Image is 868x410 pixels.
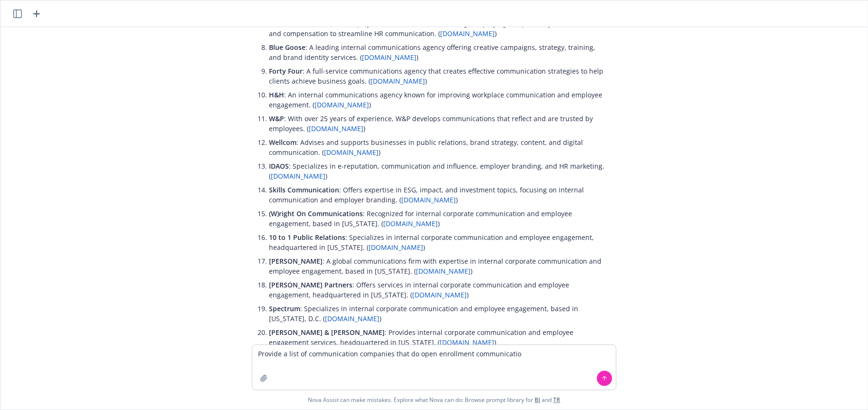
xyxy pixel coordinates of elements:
[314,100,369,109] a: [DOMAIN_NAME]
[269,66,607,86] p: : A full-service communications agency that creates effective communication strategies to help cl...
[309,124,363,133] a: [DOMAIN_NAME]
[269,256,607,276] p: : A global communications firm with expertise in internal corporate communication and employee en...
[269,90,284,99] span: H&H
[440,29,495,38] a: [DOMAIN_NAME]
[325,314,379,323] a: [DOMAIN_NAME]
[269,185,339,194] span: Skills Communication
[269,280,607,300] p: : Offers services in internal corporate communication and employee engagement, headquartered in [...
[269,209,363,218] span: (W)right On Communications
[370,76,425,86] a: [DOMAIN_NAME]
[269,209,607,229] p: : Recognized for internal corporate communication and employee engagement, based in [US_STATE]. ( )
[269,67,303,76] span: Forty Four
[269,114,284,123] span: W&P
[383,219,438,228] a: [DOMAIN_NAME]
[269,162,289,171] span: IDAOS
[269,280,352,289] span: [PERSON_NAME] Partners
[369,243,423,252] a: [DOMAIN_NAME]
[269,233,345,242] span: 10 to 1 Public Relations
[271,172,325,181] a: [DOMAIN_NAME]
[553,396,560,404] a: TR
[269,137,607,157] p: : Advises and supports businesses in public relations, brand strategy, content, and digital commu...
[401,195,456,204] a: [DOMAIN_NAME]
[269,304,300,313] span: Spectrum
[252,345,616,390] textarea: Provide a list of communication companies that do open enrollment communicatio
[269,90,607,110] p: : An internal communications agency known for improving workplace communication and employee enga...
[362,53,416,62] a: [DOMAIN_NAME]
[269,19,607,38] p: : Provides employee communications consulting, simplifying complex subjects like benefits and com...
[269,138,296,147] span: Wellcom
[269,257,323,266] span: [PERSON_NAME]
[269,43,305,52] span: Blue Goose
[269,42,607,62] p: : A leading internal communications agency offering creative campaigns, strategy, training, and b...
[269,114,607,133] p: : With over 25 years of experience, W&P develops communications that reflect and are trusted by e...
[535,396,540,404] a: BI
[4,390,864,410] span: Nova Assist can make mistakes. Explore what Nova can do: Browse prompt library for and
[324,148,379,157] a: [DOMAIN_NAME]
[269,304,607,324] p: : Specializes in internal corporate communication and employee engagement, based in [US_STATE], D...
[269,327,607,347] p: : Provides internal corporate communication and employee engagement services, headquartered in [U...
[269,232,607,252] p: : Specializes in internal corporate communication and employee engagement, headquartered in [US_S...
[412,290,467,299] a: [DOMAIN_NAME]
[269,328,385,337] span: [PERSON_NAME] & [PERSON_NAME]
[269,161,607,181] p: : Specializes in e-reputation, communication and influence, employer branding, and HR marketing. ( )
[269,185,607,205] p: : Offers expertise in ESG, impact, and investment topics, focusing on internal communication and ...
[440,338,494,347] a: [DOMAIN_NAME]
[416,267,471,276] a: [DOMAIN_NAME]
